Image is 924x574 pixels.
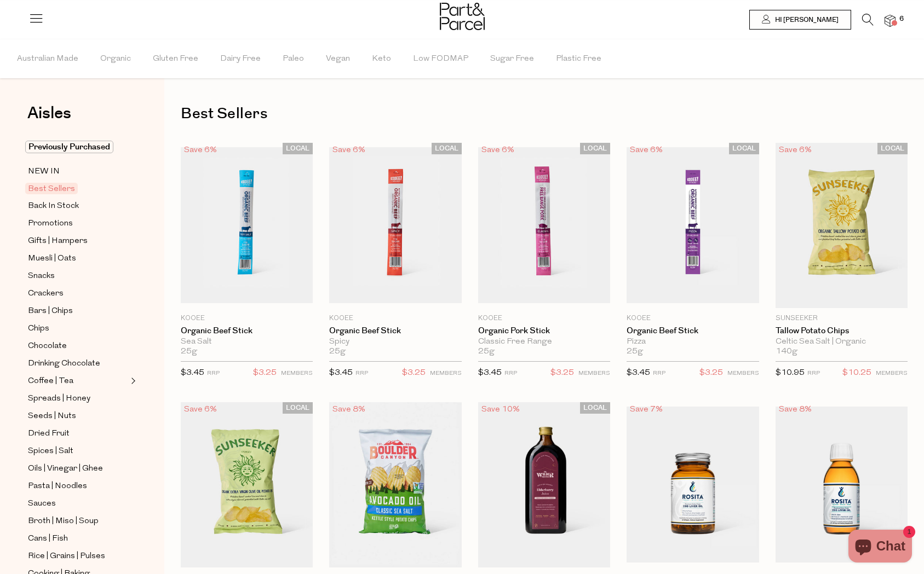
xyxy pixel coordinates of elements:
[207,370,220,376] small: RRP
[28,322,49,335] span: Chips
[776,402,815,417] div: Save 8%
[28,375,73,388] span: Coffee | Tea
[283,402,313,414] span: LOCAL
[885,15,896,26] a: 6
[776,314,908,323] p: Sunseeker
[432,143,462,154] span: LOCAL
[329,369,353,377] span: $3.45
[181,347,197,357] span: 25g
[28,427,128,440] a: Dried Fruit
[28,305,73,318] span: Bars | Chips
[28,392,128,405] a: Spreads | Honey
[372,40,391,78] span: Keto
[627,347,643,357] span: 25g
[478,147,610,303] img: Organic Pork Stick
[28,462,103,476] span: Oils | Vinegar | Ghee
[28,182,128,195] a: Best Sellers
[845,530,915,565] inbox-online-store-chat: Shopify online store chat
[28,252,76,265] span: Muesli | Oats
[329,143,369,158] div: Save 6%
[440,3,485,30] img: Part&Parcel
[181,314,313,323] p: KOOEE
[153,40,198,78] span: Gluten Free
[28,270,55,283] span: Snacks
[578,370,610,376] small: MEMBERS
[580,402,610,414] span: LOCAL
[877,143,908,154] span: LOCAL
[776,347,797,357] span: 140g
[28,200,79,213] span: Back In Stock
[181,337,313,347] div: Sea Salt
[504,370,517,376] small: RRP
[28,217,73,230] span: Promotions
[627,326,759,336] a: Organic Beef Stick
[27,105,71,132] a: Aisles
[28,340,67,353] span: Chocolate
[28,165,128,178] a: NEW IN
[128,374,136,387] button: Expand/Collapse Coffee | Tea
[28,497,56,511] span: Sauces
[181,326,313,336] a: Organic Beef Stick
[478,337,610,347] div: Classic Free Range
[28,444,128,458] a: Spices | Salt
[28,199,128,213] a: Back In Stock
[490,40,534,78] span: Sugar Free
[220,40,261,78] span: Dairy Free
[729,143,759,154] span: LOCAL
[181,101,908,126] h1: Best Sellers
[478,326,610,336] a: Organic Pork Stick
[772,15,839,25] span: Hi [PERSON_NAME]
[749,10,851,30] a: Hi [PERSON_NAME]
[28,410,76,423] span: Seeds | Nuts
[28,287,128,300] a: Crackers
[627,369,650,377] span: $3.45
[28,165,60,178] span: NEW IN
[25,141,113,153] span: Previously Purchased
[430,370,462,376] small: MEMBERS
[776,337,908,347] div: Celtic Sea Salt | Organic
[699,366,723,380] span: $3.25
[181,147,313,303] img: Organic Beef Stick
[28,252,128,265] a: Muesli | Oats
[329,147,461,303] img: Organic Beef Stick
[776,326,908,336] a: Tallow Potato Chips
[776,143,908,308] img: Tallow Potato Chips
[28,427,70,440] span: Dried Fruit
[776,369,805,377] span: $10.95
[28,532,128,546] a: Cans | Fish
[28,445,73,458] span: Spices | Salt
[807,370,820,376] small: RRP
[28,234,128,248] a: Gifts | Hampers
[478,314,610,323] p: KOOEE
[627,147,759,303] img: Organic Beef Stick
[413,40,468,78] span: Low FODMAP
[28,357,100,370] span: Drinking Chocolate
[28,217,128,230] a: Promotions
[27,101,71,125] span: Aisles
[28,532,68,546] span: Cans | Fish
[181,402,220,417] div: Save 6%
[776,143,815,158] div: Save 6%
[355,370,368,376] small: RRP
[329,337,461,347] div: Spicy
[181,143,220,158] div: Save 6%
[28,549,128,563] a: Rice | Grains | Pulses
[28,374,128,388] a: Coffee | Tea
[253,366,277,380] span: $3.25
[627,314,759,323] p: KOOEE
[28,392,90,405] span: Spreads | Honey
[28,269,128,283] a: Snacks
[28,497,128,511] a: Sauces
[283,40,304,78] span: Paleo
[17,40,78,78] span: Australian Made
[28,235,88,248] span: Gifts | Hampers
[28,515,99,528] span: Broth | Miso | Soup
[478,347,495,357] span: 25g
[181,369,204,377] span: $3.45
[329,326,461,336] a: Organic Beef Stick
[28,462,128,476] a: Oils | Vinegar | Ghee
[28,141,128,154] a: Previously Purchased
[28,550,105,563] span: Rice | Grains | Pulses
[627,407,759,563] img: Cod Liver Oil
[28,479,128,493] a: Pasta | Noodles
